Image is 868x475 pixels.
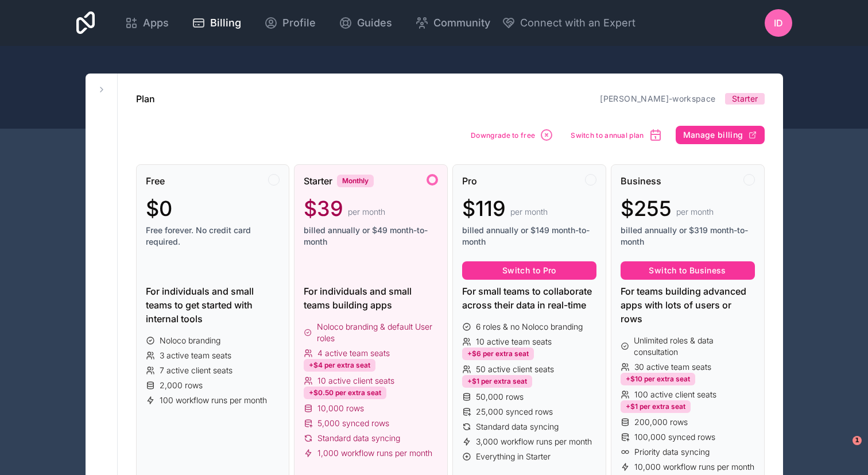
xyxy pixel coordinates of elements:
span: Starter [304,174,332,188]
span: $0 [146,197,172,220]
span: Noloco branding & default User roles [317,321,438,344]
span: Manage billing [683,130,743,140]
button: Downgrade to free [467,124,557,146]
span: per month [676,206,714,218]
span: 25,000 synced rows [476,406,553,418]
span: Guides [357,15,392,31]
span: 2,000 rows [160,380,203,391]
span: 10 active client seats [317,375,394,387]
span: 200,000 rows [634,416,688,428]
span: billed annually or $319 month-to-month [621,225,755,248]
span: billed annually or $49 month-to-month [304,225,438,248]
span: 3 active team seats [160,350,231,361]
span: 3,000 workflow runs per month [476,436,592,447]
span: per month [348,206,385,218]
button: Connect with an Expert [502,15,635,31]
div: For small teams to collaborate across their data in real-time [462,284,596,312]
span: 6 roles & no Noloco branding [476,321,583,333]
iframe: Intercom live chat [829,436,857,464]
span: 100,000 synced rows [634,431,715,443]
a: [PERSON_NAME]-workspace [600,94,715,103]
div: +$6 per extra seat [462,347,534,360]
span: Business [621,174,661,188]
div: +$1 per extra seat [621,400,691,413]
div: +$0.50 per extra seat [304,387,386,399]
span: Connect with an Expert [520,15,635,31]
button: Switch to Business [621,261,755,280]
span: 100 active client seats [634,389,716,400]
span: Noloco branding [160,335,220,346]
span: $119 [462,197,506,220]
span: Standard data syncing [476,421,559,432]
span: 7 active client seats [160,365,232,376]
span: 10,000 rows [317,403,364,414]
span: Community [433,15,490,31]
span: 5,000 synced rows [317,418,389,429]
div: +$10 per extra seat [621,373,695,385]
span: Downgrade to free [471,131,535,140]
button: Manage billing [676,126,765,144]
button: Switch to annual plan [567,124,666,146]
span: ID [774,16,783,30]
span: Pro [462,174,477,188]
span: 10 active team seats [476,336,552,347]
h1: Plan [136,92,155,106]
div: For individuals and small teams to get started with internal tools [146,284,280,326]
div: For teams building advanced apps with lots of users or rows [621,284,755,326]
span: Free [146,174,165,188]
span: Unlimited roles & data consultation [634,335,754,358]
a: Profile [255,10,325,36]
span: billed annually or $149 month-to-month [462,225,596,248]
span: Everything in Starter [476,451,551,462]
span: Switch to annual plan [571,131,644,140]
span: 1 [852,436,862,445]
span: Free forever. No credit card required. [146,225,280,248]
span: 4 active team seats [317,347,390,359]
div: +$1 per extra seat [462,375,532,388]
span: Standard data syncing [317,432,400,444]
div: Monthly [337,175,374,187]
div: For individuals and small teams building apps [304,284,438,312]
span: $255 [621,197,672,220]
span: 1,000 workflow runs per month [317,447,432,459]
a: Guides [330,10,401,36]
a: Apps [115,10,178,36]
span: 100 workflow runs per month [160,395,267,406]
span: Profile [282,15,316,31]
button: Switch to Pro [462,261,596,280]
a: Community [406,10,499,36]
span: Priority data syncing [634,446,710,458]
span: per month [510,206,548,218]
span: Billing [210,15,241,31]
span: Starter [732,93,758,105]
a: Billing [183,10,250,36]
div: +$4 per extra seat [304,359,375,372]
span: Apps [143,15,169,31]
span: $39 [304,197,343,220]
span: 50 active client seats [476,364,554,375]
span: 50,000 rows [476,391,524,403]
span: 10,000 workflow runs per month [634,461,754,473]
span: 30 active team seats [634,361,711,373]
